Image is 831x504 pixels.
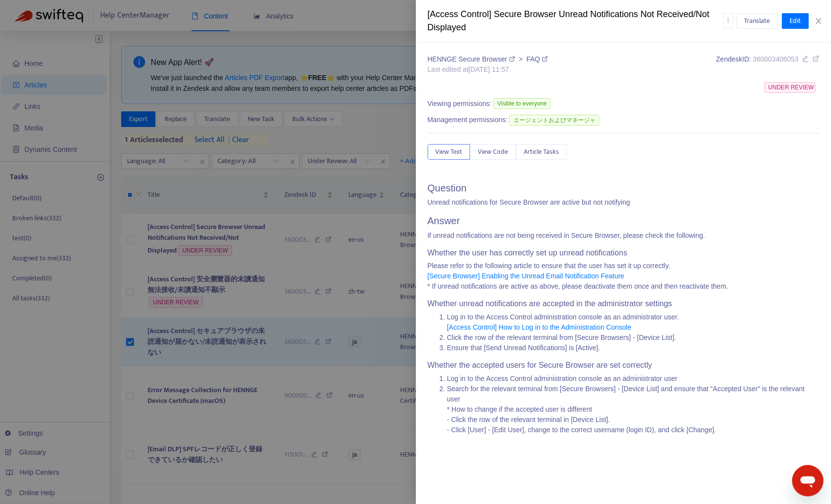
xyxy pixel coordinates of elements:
p: Unread notifications for Secure Browser are active but not notifying [427,197,820,208]
p: If unread notifications are not being received in Secure Browser, please check the following. [427,231,820,241]
button: Article Tasks [516,144,567,160]
span: Management permissions: [427,115,508,125]
span: Article Tasks [524,147,559,157]
h4: Whether the accepted users for Secure Browser are set correctly [427,360,820,370]
a: [Secure Browser] Enabling the Unread Email Notification Feature [427,272,624,280]
span: 360003406053 [753,55,798,63]
span: Translate [744,16,770,26]
span: more [724,17,731,24]
button: Translate [736,13,778,29]
span: エージェントおよびマネージャ [509,115,599,126]
button: View Code [470,144,516,160]
iframe: メッセージングウィンドウを開くボタン [792,465,823,496]
a: FAQ [526,55,548,63]
span: View Code [478,147,508,157]
span: UNDER REVIEW [764,82,815,93]
h4: Whether the user has correctly set up unread notifications [427,248,820,257]
span: Visible to everyone [493,98,551,109]
li: Log in to the Access Control administration console as an administrator user. [447,312,820,333]
h4: Whether unread notifications are accepted in the administrator settings [427,299,820,308]
button: Edit [782,13,809,29]
li: Search for the relevant terminal from [Secure Browsers] - [Device List] and ensure that "Accepted... [447,384,820,435]
a: HENNGE Secure Browser [427,55,517,63]
a: [Access Control] How to Log in to the Administration Console [447,323,631,331]
li: Click the row of the relevant terminal from [Secure Browsers] - [Device List]. [447,333,820,343]
span: close [814,17,822,25]
div: Last edited at [DATE] 11:57 [427,64,548,75]
div: Zendesk ID: [716,54,819,75]
span: View Text [435,147,462,157]
div: [Access Control] Secure Browser Unread Notifications Not Received/Not Displayed [427,8,723,34]
span: Viewing permissions: [427,99,491,109]
div: > [427,54,548,64]
li: Ensure that [Send Unread Notifications] is [Active]. [447,343,820,353]
p: Please refer to the following article to ensure that the user has set it up correctly. * If unrea... [427,261,820,292]
button: View Text [427,144,470,160]
span: Edit [789,16,801,26]
button: more [723,13,733,29]
button: Close [811,17,825,26]
h2: Answer [427,215,820,227]
h2: Question [427,182,820,194]
li: Log in to the Access Control administration console as an administrator user [447,374,820,384]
